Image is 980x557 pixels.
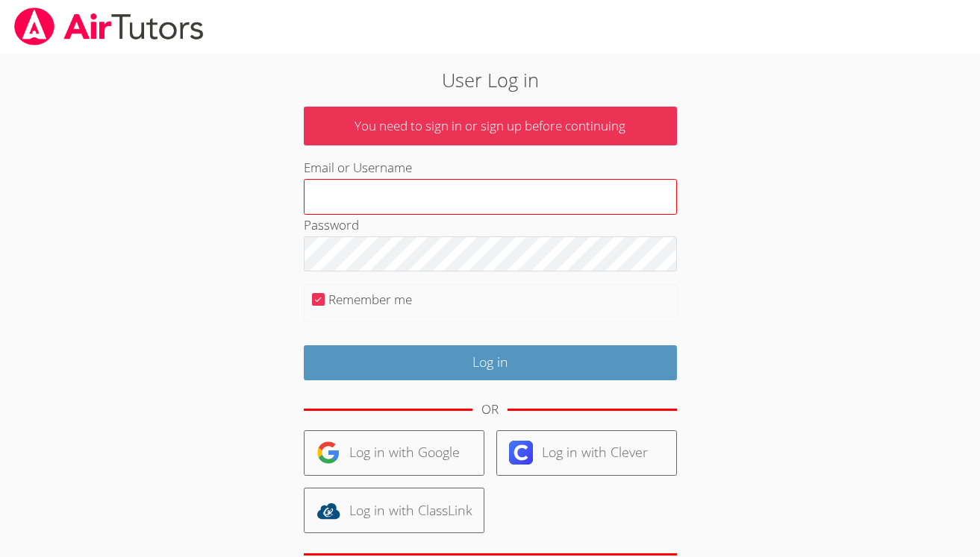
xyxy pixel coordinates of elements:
[316,499,340,523] img: classlink-logo-d6bb404cc1216ec64c9a2012d9dc4662098be43eaf13dc465df04b49fa7ab582.svg
[304,488,484,533] a: Log in with ClassLink
[304,216,359,233] label: Password
[304,159,412,176] label: Email or Username
[328,291,412,308] label: Remember me
[304,430,484,476] a: Log in with Google
[316,441,340,465] img: google-logo-50288ca7cdecda66e5e0955fdab243c47b7ad437acaf1139b6f446037453330a.svg
[304,345,677,380] input: Log in
[225,66,755,94] h2: User Log in
[509,441,533,465] img: clever-logo-6eab21bc6e7a338710f1a6ff85c0baf02591cd810cc4098c63d3a4b26e2feb20.svg
[481,399,499,421] div: OR
[13,7,205,45] img: airtutors_banner-c4298cdbf04f3fff15de1276eac7730deb9818008684d7c2e4769d2f7ddbe033.png
[304,107,677,146] p: You need to sign in or sign up before continuing
[496,430,677,476] a: Log in with Clever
